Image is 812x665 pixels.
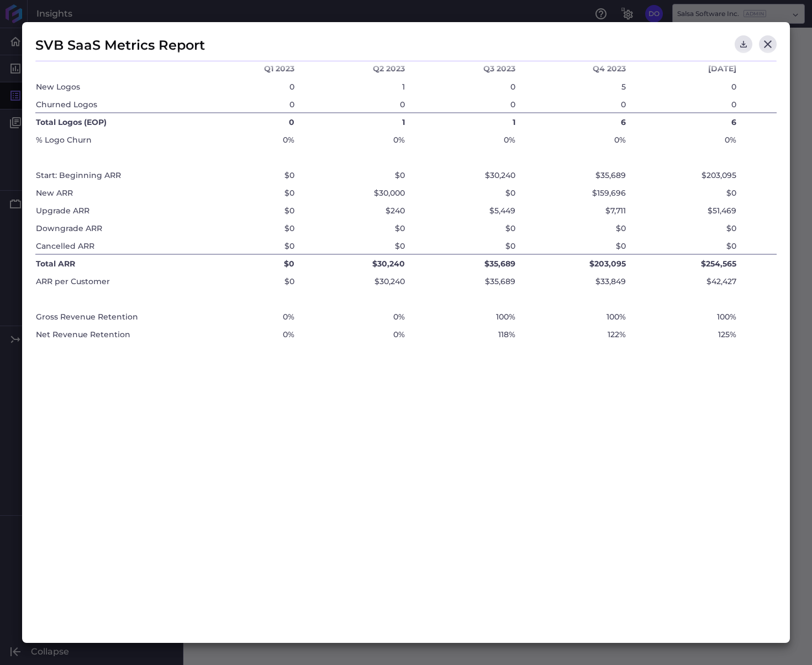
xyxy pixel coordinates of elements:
div: 100% [405,308,516,326]
div: Gross Revenue Retention [35,308,184,326]
div: $0 [295,166,405,184]
div: $0 [626,184,737,202]
div: $0 [295,237,405,254]
button: Download [735,35,752,53]
div: $254,565 [626,255,737,273]
span: Q3 2023 [483,64,515,74]
div: 118% [405,326,516,343]
div: Downgrade ARR [35,219,184,237]
div: 100% [626,308,737,326]
div: 100% [516,308,626,326]
div: 5 [516,78,626,96]
div: $30,000 [295,184,405,202]
div: $33,849 [516,273,626,290]
div: 0% [295,326,405,343]
div: $0 [184,273,295,290]
div: $0 [626,219,737,237]
div: $51,469 [626,202,737,219]
div: $0 [184,237,295,254]
div: $0 [184,202,295,219]
div: 0% [295,308,405,326]
div: $35,689 [405,255,516,273]
div: 0% [626,131,737,149]
div: $159,696 [516,184,626,202]
div: 0 [516,96,626,112]
span: Q1 2023 [264,64,294,74]
div: $0 [405,184,516,202]
div: $0 [516,219,626,237]
div: SVB SaaS Metrics Report [35,35,205,55]
div: Total Logos (EOP) [35,113,184,131]
div: 122% [516,326,626,343]
div: $0 [405,237,516,254]
div: 6 [626,113,737,131]
div: 1 [405,113,516,131]
div: 0 [184,113,295,131]
div: 6 [516,113,626,131]
span: [DATE] [708,64,736,74]
div: 0 [405,96,516,112]
div: $240 [295,202,405,219]
div: Upgrade ARR [35,202,184,219]
div: 0 [626,78,737,96]
div: 0 [405,78,516,96]
div: $0 [295,219,405,237]
div: ARR per Customer [35,273,184,290]
div: 0 [184,96,295,112]
div: New Logos [35,78,184,96]
div: 1 [295,78,405,96]
div: 125% [626,326,737,343]
div: % Logo Churn [35,131,184,149]
div: Churned Logos [35,96,184,112]
div: 0% [184,326,295,343]
span: Q4 2023 [593,64,626,74]
div: 0 [626,96,737,112]
div: $5,449 [405,202,516,219]
div: $7,711 [516,202,626,219]
div: 0% [516,131,626,149]
div: $0 [184,166,295,184]
div: $35,689 [516,166,626,184]
div: $30,240 [295,255,405,273]
div: $0 [184,255,295,273]
div: $0 [405,219,516,237]
button: Close [759,35,777,53]
div: $0 [184,184,295,202]
div: $203,095 [626,166,737,184]
div: $30,240 [295,273,405,290]
span: Q2 2023 [373,64,405,74]
div: 0 [184,78,295,96]
div: $0 [184,219,295,237]
div: 0% [184,308,295,326]
div: $35,689 [405,273,516,290]
div: $0 [516,237,626,254]
div: 0 [295,96,405,112]
div: $30,240 [405,166,516,184]
div: New ARR [35,184,184,202]
div: $42,427 [626,273,737,290]
div: Start: Beginning ARR [35,166,184,184]
div: $0 [626,237,737,254]
div: 0% [405,131,516,149]
div: Net Revenue Retention [35,326,184,343]
div: 0% [295,131,405,149]
div: 1 [295,113,405,131]
div: Cancelled ARR [35,237,184,254]
div: Total ARR [35,255,184,273]
div: $203,095 [516,255,626,273]
div: 0% [184,131,295,149]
